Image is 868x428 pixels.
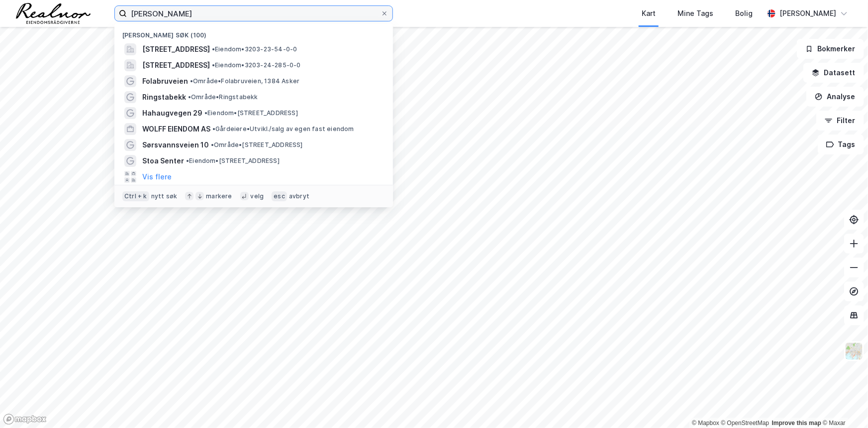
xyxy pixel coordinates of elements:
[151,192,178,200] div: nytt søk
[818,380,868,428] iframe: Chat Widget
[186,157,280,165] span: Eiendom • [STREET_ADDRESS]
[142,75,188,87] span: Folabruveien
[677,7,713,19] div: Mine Tags
[186,157,189,164] span: •
[816,111,864,131] button: Filter
[797,39,864,59] button: Bokmerker
[779,7,836,19] div: [PERSON_NAME]
[272,191,287,201] div: esc
[212,125,215,133] span: •
[142,171,172,183] button: Vis flere
[721,420,770,427] a: OpenStreetMap
[204,109,298,117] span: Eiendom • [STREET_ADDRESS]
[204,109,207,117] span: •
[818,135,864,154] button: Tags
[188,93,258,101] span: Område • Ringstabekk
[114,23,393,41] div: [PERSON_NAME] søk (100)
[127,6,381,21] input: Søk på adresse, matrikkel, gårdeiere, leietakere eller personer
[818,380,868,428] div: Kontrollprogram for chat
[142,91,186,103] span: Ringstabekk
[735,7,753,19] div: Bolig
[212,61,215,69] span: •
[142,155,184,167] span: Stoa Senter
[806,87,864,107] button: Analyse
[206,192,232,200] div: markere
[642,7,656,19] div: Kart
[212,125,354,133] span: Gårdeiere • Utvikl./salg av egen fast eiendom
[845,342,864,361] img: Z
[211,141,214,148] span: •
[212,45,215,53] span: •
[212,61,301,69] span: Eiendom • 3203-24-285-0-0
[122,191,149,201] div: Ctrl + k
[16,3,91,24] img: realnor-logo.934646d98de889bb5806.png
[188,93,191,101] span: •
[190,77,299,85] span: Område • Folabruveien, 1384 Asker
[142,59,210,71] span: [STREET_ADDRESS]
[142,107,202,119] span: Hahaugvegen 29
[3,414,47,425] a: Mapbox homepage
[212,45,297,53] span: Eiendom • 3203-23-54-0-0
[289,192,309,200] div: avbryt
[803,63,864,83] button: Datasett
[142,43,210,55] span: [STREET_ADDRESS]
[142,139,209,151] span: Sørsvannsveien 10
[772,420,821,427] a: Improve this map
[190,77,193,85] span: •
[692,420,719,427] a: Mapbox
[251,192,264,200] div: velg
[142,123,210,135] span: WOLFF EIENDOM AS
[211,141,303,149] span: Område • [STREET_ADDRESS]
